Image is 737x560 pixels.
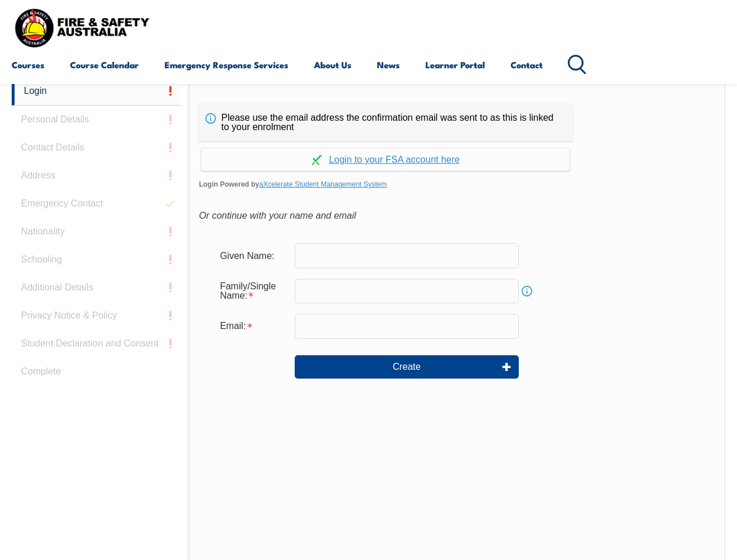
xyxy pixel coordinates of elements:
[314,51,351,79] a: About Us
[511,51,543,79] a: Contact
[70,51,139,79] a: Course Calendar
[199,207,715,225] div: Or continue with your name and email
[211,315,295,337] div: Email is required.
[211,275,295,307] div: Family/Single Name is required.
[12,77,182,106] a: Login
[199,104,572,141] div: Please use the email address the confirmation email was sent to as this is linked to your enrolment
[425,51,485,79] a: Learner Portal
[519,283,535,299] a: Info
[312,155,322,165] img: Log in withaxcelerate
[199,176,715,193] span: Login Powered by
[165,51,288,79] a: Emergency Response Services
[12,51,44,79] a: Courses
[211,244,295,267] div: Given Name:
[295,355,519,379] button: Create
[377,51,400,79] a: News
[259,180,387,188] a: aXcelerate Student Management System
